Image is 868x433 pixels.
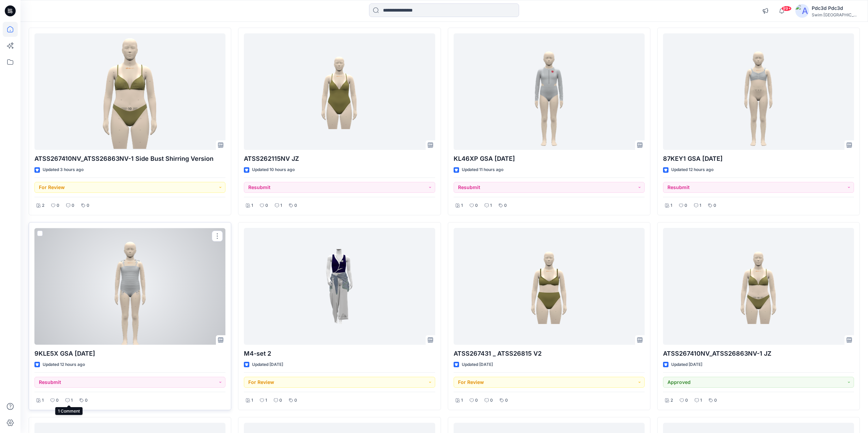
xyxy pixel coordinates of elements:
p: 0 [490,397,493,404]
p: ATSS267431 _ ATSS26815 V2 [454,349,645,358]
p: 0 [713,202,716,209]
p: 1 [71,397,73,404]
p: 0 [685,397,688,404]
p: 0 [714,397,717,404]
p: Updated 12 hours ago [43,361,85,368]
p: 1 [700,397,702,404]
p: ATSS267410NV_ATSS26863NV-1 Side Bust Shirring Version [34,154,225,164]
span: 99+ [781,6,792,11]
div: Pdc3d Pdc3d [812,4,859,12]
p: 87KEY1 GSA [DATE] [663,154,854,164]
p: 1 [280,202,282,209]
p: 1 [671,202,672,209]
p: KL46XP GSA [DATE] [454,154,645,164]
p: 0 [294,202,297,209]
a: KL46XP GSA 2025.8.12 [454,33,645,150]
p: 0 [294,397,297,404]
img: avatar [795,4,809,18]
p: Updated [DATE] [462,361,493,368]
p: Updated [DATE] [252,361,283,368]
p: 1 [251,397,253,404]
p: 1 [265,397,267,404]
p: Updated 11 hours ago [462,166,503,173]
a: ATSS267410NV_ATSS26863NV-1 Side Bust Shirring Version [34,33,225,150]
a: M4-set 2 [244,228,435,345]
p: 1 [251,202,253,209]
p: Updated [DATE] [671,361,702,368]
p: 0 [505,397,508,404]
p: 1 [700,202,701,209]
p: 2 [671,397,673,404]
p: 0 [57,202,59,209]
p: 2 [42,202,44,209]
p: 1 [461,397,463,404]
p: 0 [85,397,88,404]
p: 0 [685,202,687,209]
p: 1 [490,202,492,209]
p: 0 [475,202,478,209]
a: ATSS267410NV_ATSS26863NV-1 JZ [663,228,854,345]
a: ATSS267431 _ ATSS26815 V2 [454,228,645,345]
p: 1 [42,397,44,404]
p: 0 [56,397,59,404]
a: 9KLE5X GSA 2025.07.31 [34,228,225,345]
p: 0 [279,397,282,404]
p: M4-set 2 [244,349,435,358]
p: ATSS267410NV_ATSS26863NV-1 JZ [663,349,854,358]
p: 9KLE5X GSA [DATE] [34,349,225,358]
p: Updated 12 hours ago [671,166,713,173]
p: Updated 10 hours ago [252,166,295,173]
a: 87KEY1 GSA 2025.8.7 [663,33,854,150]
p: 0 [87,202,89,209]
p: 1 [461,202,463,209]
div: Swim [GEOGRAPHIC_DATA] [812,12,859,17]
p: 0 [504,202,507,209]
p: 0 [72,202,74,209]
p: 0 [475,397,478,404]
a: ATSS262115NV JZ [244,33,435,150]
p: ATSS262115NV JZ [244,154,435,164]
p: Updated 3 hours ago [43,166,84,173]
p: 0 [265,202,268,209]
